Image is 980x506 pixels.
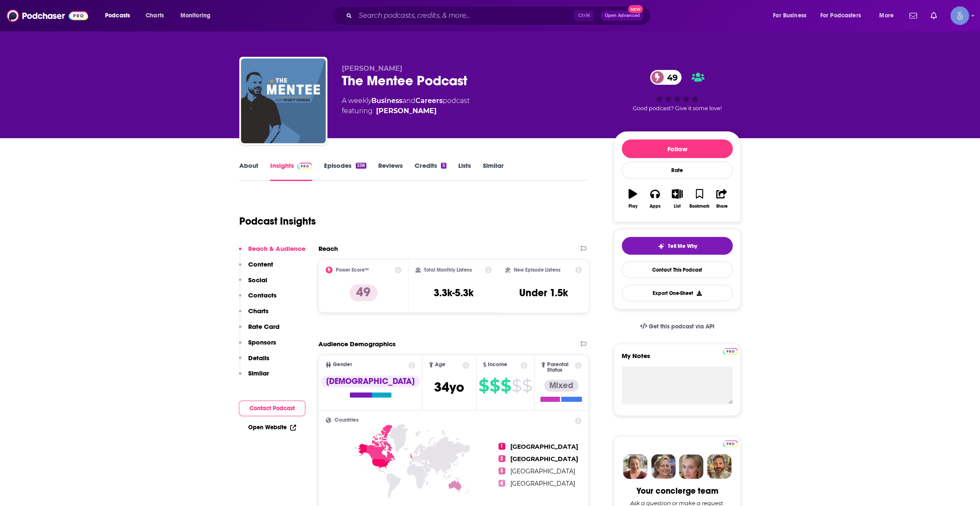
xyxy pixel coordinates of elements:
div: 5 [441,163,446,169]
div: Search podcasts, credits, & more... [340,6,659,25]
span: and [402,97,415,105]
div: 49Good podcast? Give it some love! [614,64,741,117]
a: Reviews [378,161,403,181]
button: Contact Podcast [239,400,305,416]
p: 49 [349,284,377,301]
h3: 3.3k-5.3k [434,286,473,299]
a: Credits5 [415,161,446,181]
img: The Mentee Podcast [241,58,326,143]
span: $ [512,379,521,392]
h2: Reach [318,245,338,253]
span: Parental Status [547,362,573,373]
a: Lists [458,161,471,181]
img: Podchaser - Follow, Share and Rate Podcasts [7,8,88,24]
span: Podcasts [105,10,130,22]
span: Logged in as Spiral5-G1 [950,6,969,25]
span: [GEOGRAPHIC_DATA] [510,455,578,463]
span: 49 [659,70,682,85]
span: featuring [342,106,470,116]
span: Income [488,362,507,367]
img: Jules Profile [679,454,703,479]
button: Reach & Audience [239,245,305,260]
button: Social [239,276,267,292]
p: Contacts [248,291,277,299]
p: Sponsors [248,338,276,346]
a: Contact This Podcast [622,261,733,278]
img: User Profile [950,6,969,25]
a: Geoff Woods [376,106,437,116]
div: Share [716,204,727,209]
div: Rate [622,161,733,179]
p: Similar [248,369,269,377]
img: Jon Profile [707,454,731,479]
span: Gender [333,362,352,367]
label: My Notes [622,352,733,367]
a: Episodes338 [324,161,366,181]
span: 1 [498,443,505,450]
p: Charts [248,307,269,315]
button: Similar [239,369,269,385]
span: For Podcasters [820,10,861,22]
button: Bookmark [688,183,710,214]
button: Open AdvancedNew [601,11,643,21]
a: Similar [483,161,504,181]
button: Apps [644,183,666,214]
span: Countries [335,417,359,423]
span: 34 yo [434,379,464,395]
h3: Under 1.5k [519,286,568,299]
button: Follow [622,139,733,158]
p: Content [248,260,273,268]
a: Open Website [248,424,296,431]
a: Show notifications dropdown [906,8,920,23]
div: [DEMOGRAPHIC_DATA] [321,375,420,387]
button: tell me why sparkleTell Me Why [622,237,733,255]
span: Get this podcast via API [649,323,714,330]
span: Good podcast? Give it some love! [633,105,722,111]
h2: Power Score™ [336,267,369,273]
button: Charts [239,307,269,323]
span: Age [435,362,446,367]
div: A weekly podcast [342,96,470,116]
button: Contacts [239,291,277,307]
a: Charts [140,9,169,22]
a: Show notifications dropdown [927,8,940,23]
a: 49 [650,70,682,85]
a: InsightsPodchaser Pro [270,161,312,181]
span: $ [522,379,532,392]
p: Social [248,276,267,284]
span: [GEOGRAPHIC_DATA] [510,443,578,450]
button: Rate Card [239,323,280,338]
img: Barbara Profile [651,454,675,479]
span: [GEOGRAPHIC_DATA] [510,480,575,487]
p: Rate Card [248,323,280,331]
div: Your concierge team [637,486,718,496]
span: [GEOGRAPHIC_DATA] [510,467,575,475]
span: Ctrl K [574,10,594,21]
a: Get this podcast via API [633,316,721,337]
p: Details [248,354,269,362]
h2: New Episode Listens [514,267,560,273]
h2: Audience Demographics [318,340,396,348]
span: $ [479,379,489,392]
div: Mixed [544,380,579,392]
span: 2 [498,455,505,462]
a: Business [371,97,402,105]
span: $ [501,379,511,392]
span: For Business [773,10,806,22]
img: Podchaser Pro [297,163,312,170]
p: Reach & Audience [248,245,305,253]
span: Open Advanced [604,14,639,18]
div: List [674,204,681,209]
img: tell me why sparkle [658,243,664,250]
span: More [879,10,894,22]
button: Export One-Sheet [622,285,733,301]
a: Pro website [723,347,738,355]
button: Show profile menu [950,6,969,25]
span: 4 [498,480,505,487]
img: Podchaser Pro [723,348,738,355]
h1: Podcast Insights [239,215,316,228]
div: 338 [356,163,366,169]
div: Play [628,204,637,209]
